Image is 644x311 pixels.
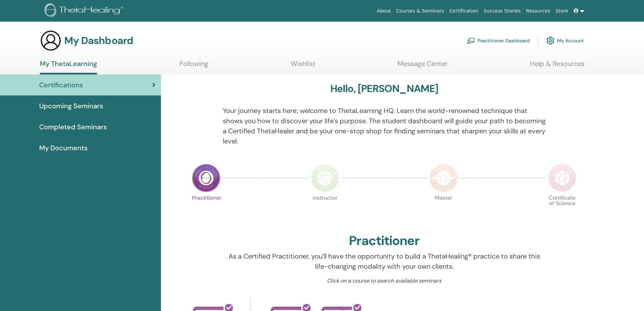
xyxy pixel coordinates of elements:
[429,164,458,192] img: Master
[180,60,208,73] a: Following
[530,60,585,73] a: Help & Resources
[39,143,88,153] span: My Documents
[223,277,546,285] p: Click on a course to search available seminars
[398,60,448,73] a: Message Center
[349,233,420,249] h2: Practitioner
[523,5,553,17] a: Resources
[45,3,125,19] img: logo.png
[467,33,530,48] a: Practitioner Dashboard
[311,164,339,192] img: Instructor
[546,35,554,46] img: cog.svg
[330,83,438,95] h3: Hello, [PERSON_NAME]
[64,35,133,47] h3: My Dashboard
[40,60,97,74] a: My ThetaLearning
[291,60,315,73] a: Wishlist
[447,5,481,17] a: Certification
[39,80,83,90] span: Certifications
[39,101,103,111] span: Upcoming Seminars
[481,5,523,17] a: Success Stories
[393,5,447,17] a: Courses & Seminars
[374,5,393,17] a: About
[192,164,220,192] img: Practitioner
[548,195,576,224] p: Certificate of Science
[223,251,546,271] p: As a Certified Practitioner, you’ll have the opportunity to build a ThetaHealing® practice to sha...
[223,106,546,146] p: Your journey starts here; welcome to ThetaLearning HQ. Learn the world-renowned technique that sh...
[467,38,475,44] img: chalkboard-teacher.svg
[39,122,107,132] span: Completed Seminars
[192,195,220,224] p: Practitioner
[548,164,576,192] img: Certificate of Science
[40,30,62,51] img: generic-user-icon.jpg
[546,33,584,48] a: My Account
[311,195,339,224] p: Instructor
[429,195,458,224] p: Master
[553,5,571,17] a: Store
